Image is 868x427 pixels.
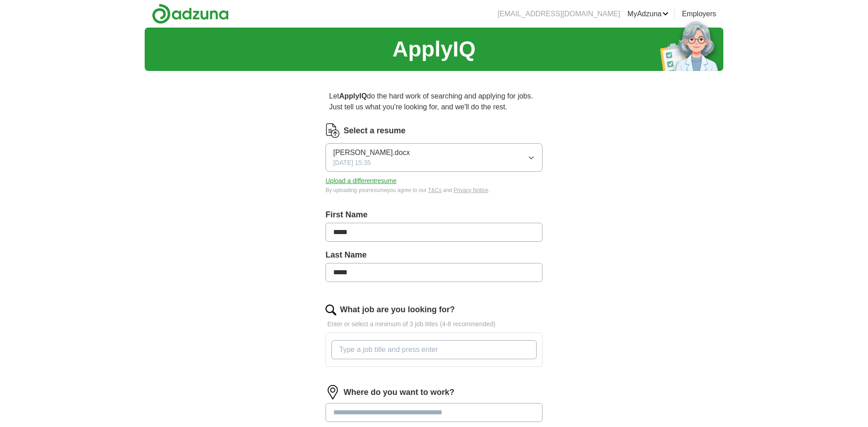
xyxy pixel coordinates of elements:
[325,319,542,329] p: Enter or select a minimum of 3 job titles (4-8 recommended)
[325,209,542,221] label: First Name
[340,304,455,316] label: What job are you looking for?
[325,87,542,116] p: Let do the hard work of searching and applying for jobs. Just tell us what you're looking for, an...
[325,143,542,172] button: [PERSON_NAME].docx[DATE] 15:35
[498,9,620,19] li: [EMAIL_ADDRESS][DOMAIN_NAME]
[325,249,542,261] label: Last Name
[344,386,454,399] label: Where do you want to work?
[333,158,371,168] span: [DATE] 15:35
[333,147,410,158] span: [PERSON_NAME].docx
[325,385,340,399] img: location.png
[682,9,716,19] a: Employers
[453,187,488,193] a: Privacy Notice
[325,305,336,315] img: search.png
[428,187,442,193] a: T&Cs
[392,33,476,66] h1: ApplyIQ
[152,4,229,24] img: Adzuna logo
[627,9,669,19] a: MyAdzuna
[339,92,367,100] strong: ApplyIQ
[325,123,340,138] img: CV Icon
[331,340,537,359] input: Type a job title and press enter
[325,176,396,186] button: Upload a differentresume
[344,125,406,137] label: Select a resume
[325,186,542,194] div: By uploading your resume you agree to our and .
